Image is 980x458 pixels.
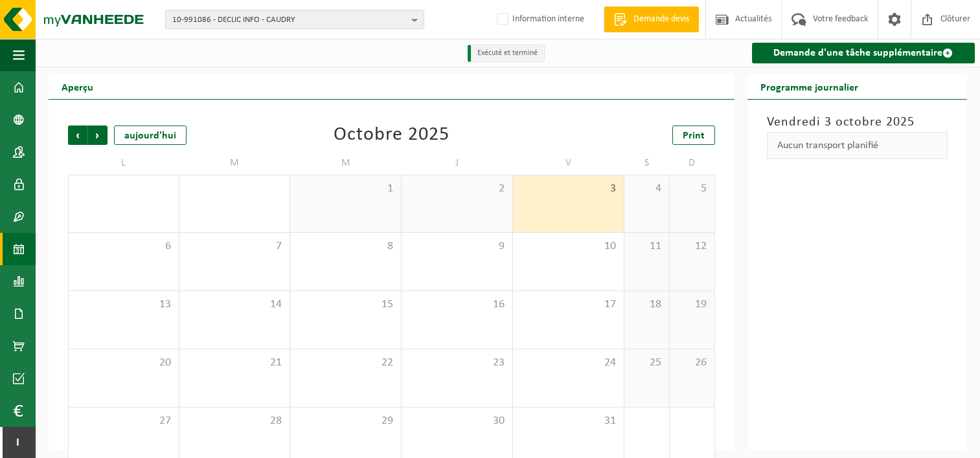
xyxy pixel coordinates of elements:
[670,151,715,175] td: D
[747,74,871,99] h2: Programme journalier
[114,125,187,145] div: aujourd'hui
[172,10,407,30] span: 10-991086 - DECLIC INFO - CAUDRY
[75,414,172,428] span: 27
[179,151,291,175] td: M
[631,182,663,196] span: 4
[683,131,705,141] span: Print
[676,356,708,370] span: 26
[68,125,87,145] span: Précédent
[624,151,670,175] td: S
[88,125,108,145] span: Suivant
[408,356,506,370] span: 23
[297,414,394,428] span: 29
[334,125,450,145] div: Octobre 2025
[297,356,394,370] span: 22
[468,45,545,62] li: Exécuté et terminé
[186,239,284,254] span: 7
[49,74,106,99] h2: Aperçu
[631,356,663,370] span: 25
[676,298,708,312] span: 19
[630,13,692,26] span: Demande devis
[676,239,708,254] span: 12
[165,10,424,29] button: 10-991086 - DECLIC INFO - CAUDRY
[402,151,513,175] td: J
[494,10,584,29] label: Information interne
[519,414,617,428] span: 31
[767,113,948,132] h3: Vendredi 3 octobre 2025
[75,298,172,312] span: 13
[767,132,948,159] div: Aucun transport planifié
[186,414,284,428] span: 28
[408,414,506,428] span: 30
[519,182,617,196] span: 3
[68,151,179,175] td: L
[297,182,394,196] span: 1
[752,43,975,63] a: Demande d'une tâche supplémentaire
[186,356,284,370] span: 21
[519,356,617,370] span: 24
[672,125,715,145] a: Print
[186,298,284,312] span: 14
[408,298,506,312] span: 16
[604,6,699,32] a: Demande devis
[297,298,394,312] span: 15
[631,239,663,254] span: 11
[408,182,506,196] span: 2
[519,239,617,254] span: 10
[513,151,624,175] td: V
[75,356,172,370] span: 20
[290,151,402,175] td: M
[631,298,663,312] span: 18
[408,239,506,254] span: 9
[676,182,708,196] span: 5
[297,239,394,254] span: 8
[519,298,617,312] span: 17
[75,239,172,254] span: 6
